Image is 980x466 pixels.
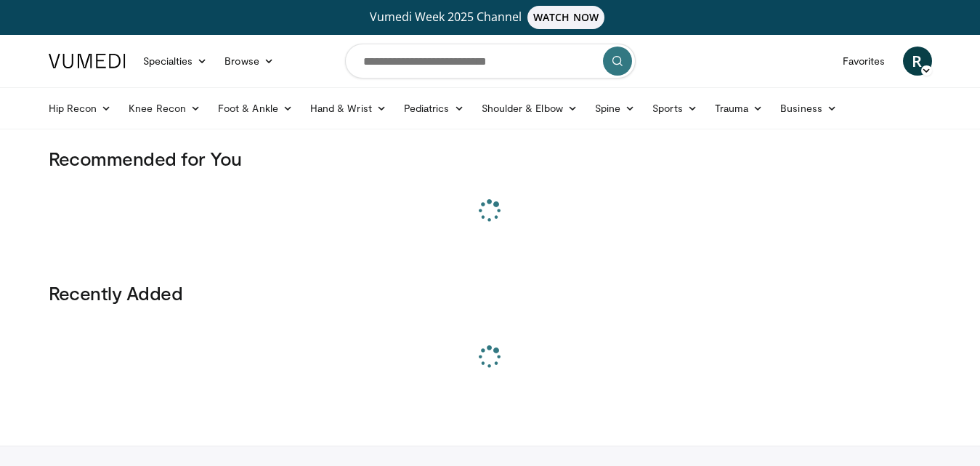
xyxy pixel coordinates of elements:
img: VuMedi Logo [49,54,126,68]
a: Vumedi Week 2025 ChannelWATCH NOW [51,6,930,29]
a: Trauma [706,94,772,123]
a: Hand & Wrist [301,94,395,123]
a: Foot & Ankle [209,94,301,123]
h3: Recommended for You [49,147,932,170]
h3: Recently Added [49,281,932,305]
a: Business [772,94,846,123]
a: Hip Recon [40,94,121,123]
a: R [903,47,932,76]
span: WATCH NOW [527,6,604,29]
a: Sports [644,94,706,123]
a: Specialties [134,47,216,76]
a: Browse [216,47,283,76]
a: Favorites [834,47,894,76]
a: Spine [586,94,644,123]
a: Knee Recon [120,94,209,123]
a: Shoulder & Elbow [473,94,586,123]
a: Pediatrics [395,94,473,123]
input: Search topics, interventions [345,44,636,79]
